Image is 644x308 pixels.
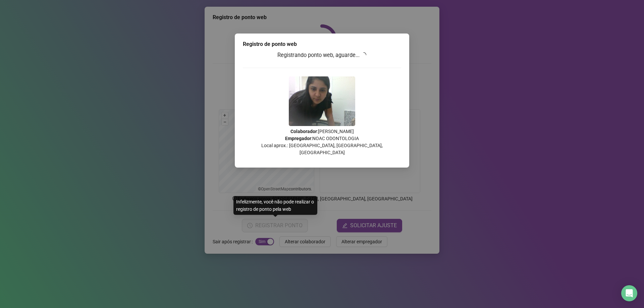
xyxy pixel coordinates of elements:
[243,51,401,60] h3: Registrando ponto web, aguarde...
[233,196,317,215] div: Infelizmente, você não pode realizar o registro de ponto pela web
[361,52,366,58] span: loading
[621,285,637,301] div: Open Intercom Messenger
[285,136,311,141] strong: Empregador
[289,76,355,126] img: 9k=
[243,128,401,156] p: : [PERSON_NAME] : NOAC ODONTOLOGIA Local aprox.: [GEOGRAPHIC_DATA], [GEOGRAPHIC_DATA], [GEOGRAPHI...
[243,40,401,48] div: Registro de ponto web
[290,129,317,134] strong: Colaborador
